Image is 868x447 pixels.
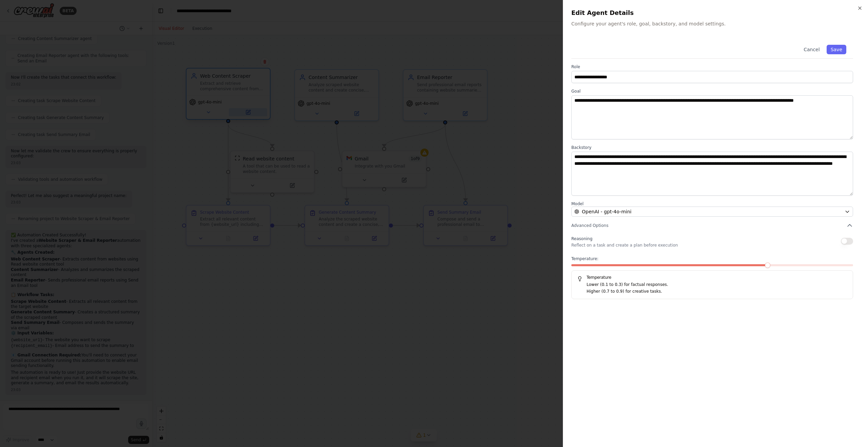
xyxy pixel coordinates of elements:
[827,45,846,54] button: Save
[571,242,678,248] p: Reflect on a task and create a plan before execution
[571,145,853,150] label: Backstory
[800,45,824,54] button: Cancel
[571,223,608,228] span: Advanced Options
[571,20,860,27] p: Configure your agent's role, goal, backstory, and model settings.
[587,288,847,295] p: Higher (0.7 to 0.9) for creative tasks.
[571,89,853,94] label: Goal
[577,275,847,280] h5: Temperature
[571,64,853,70] label: Role
[571,201,853,207] label: Model
[571,207,853,217] button: OpenAI - gpt-4o-mini
[582,208,631,215] span: OpenAI - gpt-4o-mini
[571,8,860,18] h2: Edit Agent Details
[571,222,853,229] button: Advanced Options
[571,236,592,241] span: Reasoning
[571,256,598,261] span: Temperature:
[587,281,847,288] p: Lower (0.1 to 0.3) for factual responses.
